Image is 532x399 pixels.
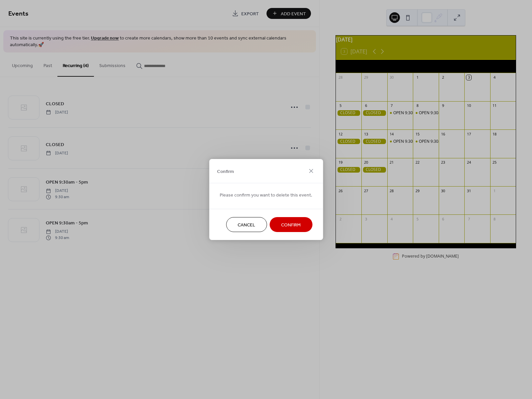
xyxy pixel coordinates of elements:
[217,168,234,175] span: Confirm
[238,222,255,229] span: Cancel
[220,192,312,199] span: Please confirm you want to delete this event.
[226,217,267,232] button: Cancel
[281,222,301,229] span: Confirm
[269,217,312,232] button: Confirm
